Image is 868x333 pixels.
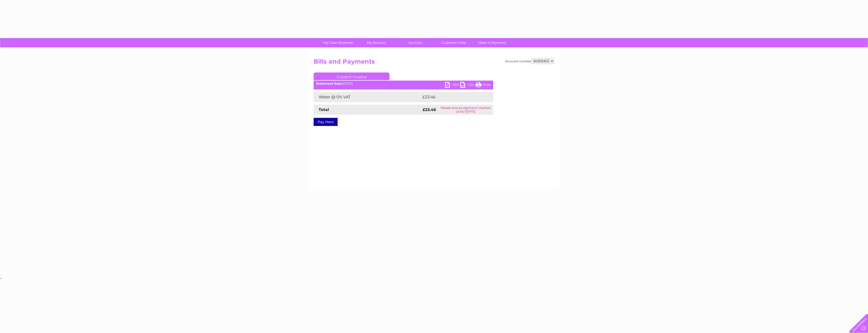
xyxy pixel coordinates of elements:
[505,58,554,64] div: Account number
[314,58,554,68] h2: Bills and Payments
[471,38,513,47] a: Make A Payment
[356,38,398,47] a: My Account
[314,82,493,85] div: [DATE]
[317,38,359,47] a: My Clear Business
[394,38,436,47] a: Services
[319,107,329,112] strong: Total
[316,82,342,85] b: Statement Date:
[475,82,491,89] a: Print
[438,105,493,115] td: Please ensure payment reaches us by [DATE]
[314,92,421,102] td: Water @ 0% VAT
[421,92,483,102] td: £23.46
[460,82,475,89] a: CSV
[423,107,436,112] strong: £23.46
[314,72,389,80] a: Current Invoice
[445,82,460,89] a: PDF
[314,118,338,126] a: Pay Here
[433,38,474,47] a: Customer Help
